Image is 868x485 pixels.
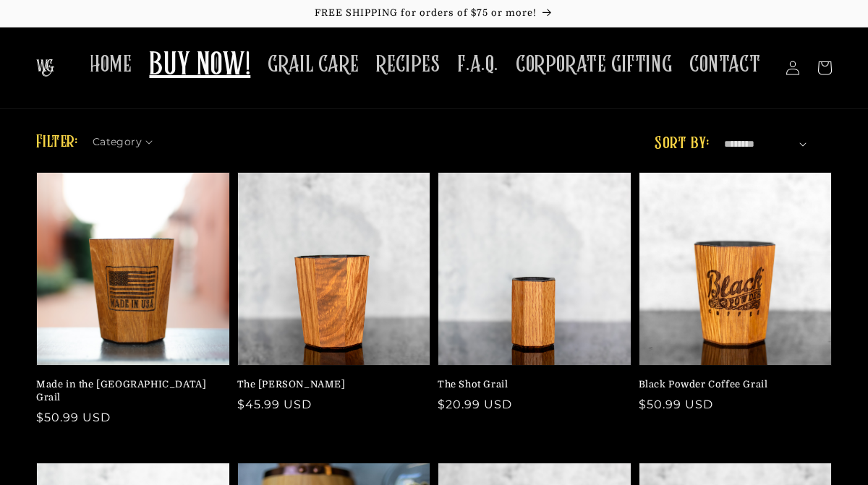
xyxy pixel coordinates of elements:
span: CONTACT [689,51,760,79]
h2: Filter: [36,129,78,155]
a: Black Powder Coffee Grail [639,378,824,391]
span: HOME [90,51,132,79]
a: HOME [81,42,140,87]
a: The Shot Grail [438,378,623,391]
span: Category [93,134,142,150]
span: RECIPES [376,51,440,79]
span: F.A.Q. [457,51,498,79]
a: CONTACT [681,42,769,87]
a: GRAIL CARE [259,42,367,87]
a: CORPORATE GIFTING [507,42,681,87]
a: RECIPES [367,42,448,87]
a: F.A.Q. [448,42,507,87]
a: BUY NOW! [140,38,259,95]
span: GRAIL CARE [268,51,359,79]
label: Sort by: [655,135,709,153]
span: CORPORATE GIFTING [516,51,672,79]
p: FREE SHIPPING for orders of $75 or more! [14,7,854,20]
a: The [PERSON_NAME] [237,378,422,391]
img: The Whiskey Grail [36,59,54,77]
a: Made in the [GEOGRAPHIC_DATA] Grail [36,378,221,404]
span: BUY NOW! [149,46,250,86]
summary: Category [93,131,162,146]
